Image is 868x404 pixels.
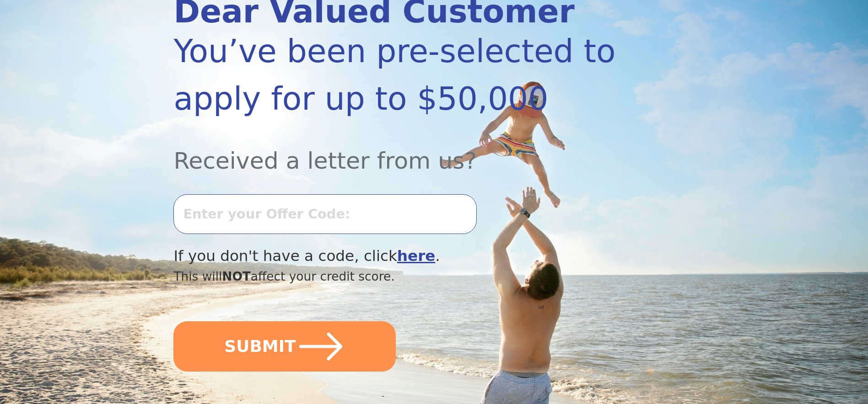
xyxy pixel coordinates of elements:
[173,321,396,372] button: SUBMIT
[397,247,436,265] a: here
[173,245,616,267] div: If you don't have a code, click .
[173,122,616,178] div: Received a letter from us?
[173,27,616,122] div: You’ve been pre-selected to apply for up to $50,000
[173,194,476,234] input: Enter your Offer Code:
[222,269,251,283] span: NOT
[173,267,616,286] div: This will affect your credit score.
